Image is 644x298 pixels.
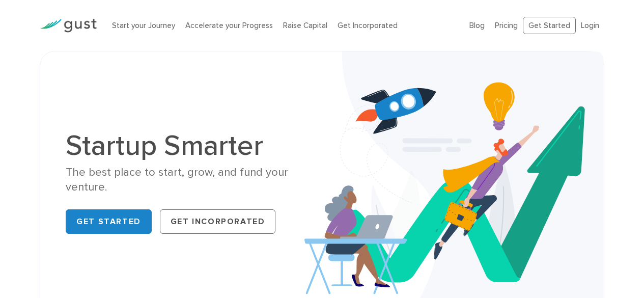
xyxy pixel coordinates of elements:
[160,209,276,234] a: Get Incorporated
[185,21,273,30] a: Accelerate your Progress
[523,17,576,35] a: Get Started
[283,21,327,30] a: Raise Capital
[469,21,485,30] a: Blog
[112,21,175,30] a: Start your Journey
[581,21,599,30] a: Login
[40,19,97,33] img: Gust Logo
[66,131,314,160] h1: Startup Smarter
[495,21,518,30] a: Pricing
[66,165,314,195] div: The best place to start, grow, and fund your venture.
[338,21,398,30] a: Get Incorporated
[66,209,152,234] a: Get Started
